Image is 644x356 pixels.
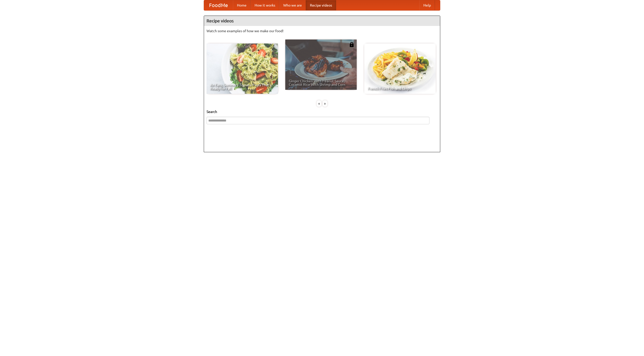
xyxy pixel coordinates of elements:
[210,83,274,90] span: An Easy, Summery Tomato Pasta That's Ready for Fall
[317,100,321,107] div: «
[323,100,327,107] div: »
[207,44,278,94] a: An Easy, Summery Tomato Pasta That's Ready for Fall
[204,16,440,26] h4: Recipe videos
[207,28,437,33] p: Watch some examples of how we make our food!
[251,0,279,10] a: How it works
[349,42,354,47] img: 483408.png
[306,0,336,10] a: Recipe videos
[279,0,306,10] a: Who we are
[204,0,233,10] a: FoodMe
[364,44,436,94] a: French Fries Fish and Chips
[368,87,432,90] span: French Fries Fish and Chips
[207,109,437,114] h5: Search
[233,0,251,10] a: Home
[419,0,435,10] a: Help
